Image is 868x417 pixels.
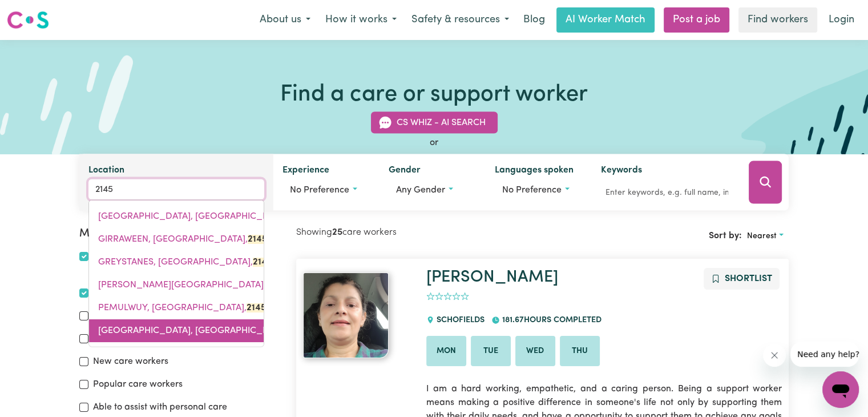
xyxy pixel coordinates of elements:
[495,179,583,201] button: Worker language preferences
[89,228,264,251] a: GIRRAWEEN, New South Wales, 2145
[426,336,466,367] li: Available on Mon
[704,268,780,290] button: Add to shortlist
[389,163,421,179] label: Gender
[725,274,772,283] span: Shortlist
[491,305,608,336] div: 181.67 hours completed
[763,344,786,367] iframe: Close message
[396,186,445,195] span: Any gender
[7,10,49,30] img: Careseekers logo
[89,274,264,296] a: MAYS HILL, New South Wales, 2145
[822,371,859,408] iframe: Button to launch messaging window
[7,7,49,33] a: Careseekers logo
[89,319,264,342] a: PENDLE HILL, New South Wales, 2145
[495,163,574,179] label: Languages spoken
[93,400,227,414] label: Able to assist with personal care
[516,7,552,33] a: Blog
[296,227,543,238] h2: Showing care workers
[79,227,282,240] h2: More filters:
[88,179,264,200] input: Enter a suburb
[93,355,168,368] label: New care workers
[89,296,264,319] a: PEMULWUY, New South Wales, 2145
[98,326,309,335] span: [GEOGRAPHIC_DATA], [GEOGRAPHIC_DATA],
[502,186,562,195] span: No preference
[664,7,729,33] a: Post a job
[601,163,642,179] label: Keywords
[98,280,455,290] span: [PERSON_NAME][GEOGRAPHIC_DATA][PERSON_NAME], [GEOGRAPHIC_DATA],
[98,303,266,312] span: PEMULWUY, [GEOGRAPHIC_DATA],
[601,184,733,202] input: Enter keywords, e.g. full name, interests
[426,290,469,303] div: add rating by typing an integer from 0 to 5 or pressing arrow keys
[332,228,342,237] b: 25
[389,179,477,201] button: Worker gender preference
[318,8,404,32] button: How it works
[79,136,789,150] div: or
[404,8,516,32] button: Safety & resources
[822,7,861,33] a: Login
[471,336,511,367] li: Available on Tue
[253,258,272,267] mark: 2145
[709,231,742,240] span: Sort by:
[252,8,318,32] button: About us
[88,163,124,179] label: Location
[426,305,491,336] div: SCHOFIELDS
[88,200,264,347] div: menu-options
[280,81,588,109] h1: Find a care or support worker
[248,235,267,244] mark: 2145
[426,269,558,286] a: [PERSON_NAME]
[247,303,266,312] mark: 2145
[303,272,389,358] img: View Michelle's profile
[93,378,183,391] label: Popular care workers
[290,186,349,195] span: No preference
[303,272,413,358] a: Michelle
[747,232,777,240] span: Nearest
[560,336,600,367] li: Available on Thu
[282,179,370,201] button: Worker experience options
[98,212,309,221] span: [GEOGRAPHIC_DATA], [GEOGRAPHIC_DATA],
[89,205,264,228] a: CONSTITUTION HILL, New South Wales, 2145
[742,227,789,245] button: Sort search results
[7,8,69,17] span: Need any help?
[515,336,555,367] li: Available on Wed
[556,7,655,33] a: AI Worker Match
[738,7,817,33] a: Find workers
[98,235,267,244] span: GIRRAWEEN, [GEOGRAPHIC_DATA],
[282,163,329,179] label: Experience
[749,161,782,204] button: Search
[89,251,264,274] a: GREYSTANES, New South Wales, 2145
[98,258,272,267] span: GREYSTANES, [GEOGRAPHIC_DATA],
[371,112,498,134] button: CS Whiz - AI Search
[790,342,859,367] iframe: Message from company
